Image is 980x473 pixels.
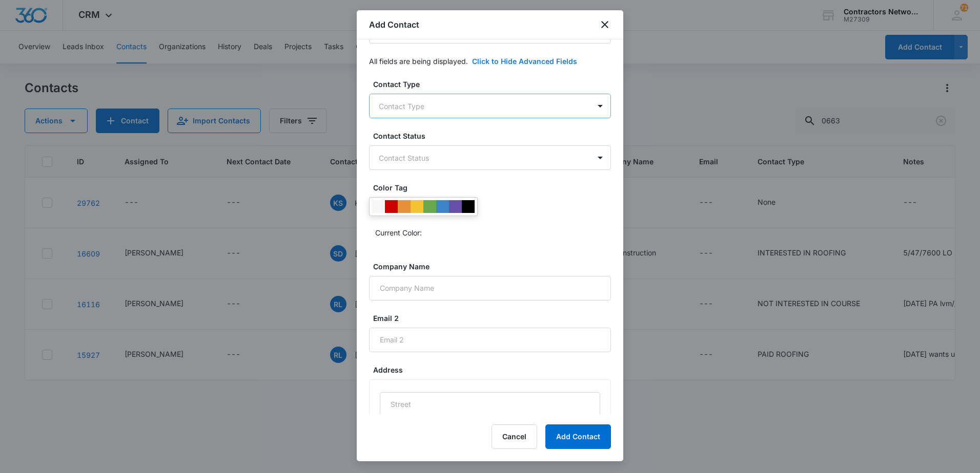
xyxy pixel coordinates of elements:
[373,182,615,193] label: Color Tag
[373,131,615,141] label: Contact Status
[373,364,615,375] label: Address
[373,261,615,272] label: Company Name
[372,200,385,213] div: #F6F6F6
[369,276,611,300] input: Company Name
[423,200,436,213] div: #6aa84f
[411,200,423,213] div: #f1c232
[545,424,611,449] button: Add Contact
[436,200,449,213] div: #3d85c6
[375,227,422,238] p: Current Color:
[398,200,411,213] div: #e69138
[492,424,537,449] button: Cancel
[385,200,398,213] div: #CC0000
[373,79,615,90] label: Contact Type
[462,200,475,213] div: #000000
[369,56,468,67] p: All fields are being displayed.
[369,18,419,31] h1: Add Contact
[369,328,611,352] input: Email 2
[449,200,462,213] div: #674ea7
[472,56,577,67] button: Click to Hide Advanced Fields
[380,392,600,417] input: Street
[373,313,615,324] label: Email 2
[599,18,611,31] button: close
